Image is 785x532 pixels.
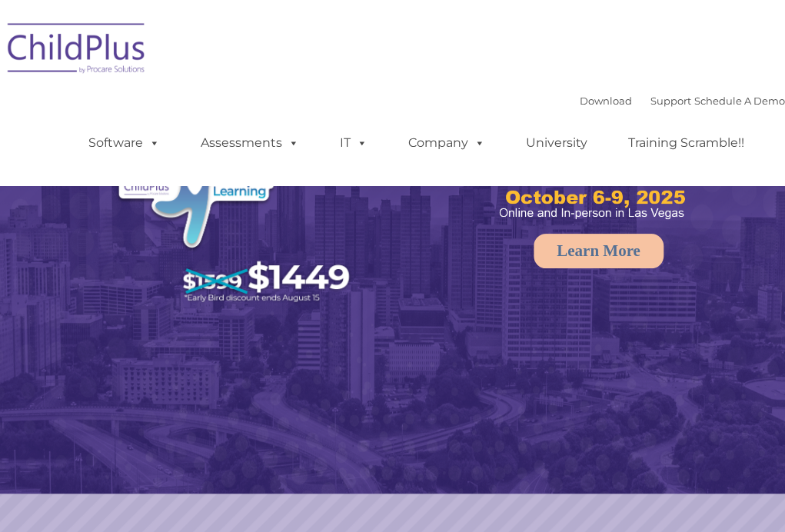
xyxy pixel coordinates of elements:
[393,128,501,158] a: Company
[185,128,314,158] a: Assessments
[580,95,785,107] font: |
[534,234,664,268] a: Learn More
[580,95,632,107] a: Download
[73,128,175,158] a: Software
[694,95,785,107] a: Schedule A Demo
[511,128,603,158] a: University
[613,128,760,158] a: Training Scramble!!
[650,95,691,107] a: Support
[324,128,383,158] a: IT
